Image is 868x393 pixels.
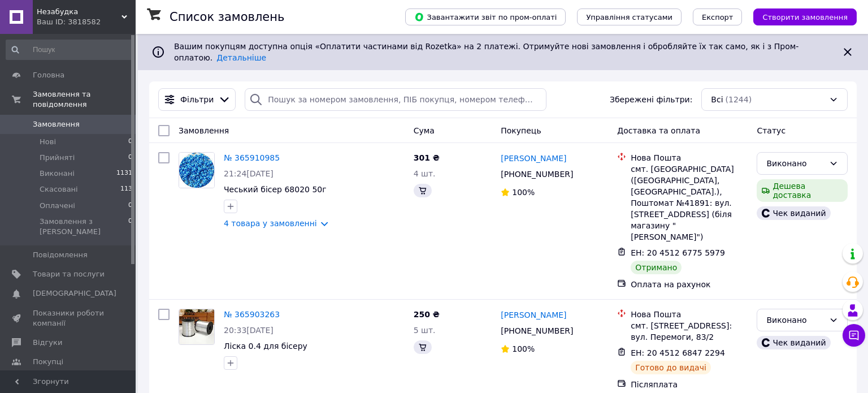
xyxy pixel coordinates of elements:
h1: Список замовлень [170,10,284,24]
span: Створити замовлення [762,13,848,21]
span: Прийняті [40,153,75,163]
span: Головна [33,70,64,80]
div: Ваш ID: 3818582 [37,17,136,27]
span: [DEMOGRAPHIC_DATA] [33,288,116,299]
div: Нова Пошта [631,309,748,320]
div: Готово до видачі [631,361,711,374]
span: 0 [128,201,132,211]
a: [PERSON_NAME] [501,153,566,164]
span: 20:33[DATE] [224,326,274,335]
span: Завантажити звіт по пром-оплаті [414,12,557,22]
div: Дешева доставка [757,179,848,202]
span: Покупці [33,357,63,367]
span: Статус [757,126,785,135]
div: смт. [GEOGRAPHIC_DATA] ([GEOGRAPHIC_DATA], [GEOGRAPHIC_DATA].), Поштомат №41891: вул. [STREET_ADD... [631,163,748,243]
a: Чеський бісер 68020 50г [224,185,327,194]
span: ЕН: 20 4512 6847 2294 [631,348,725,357]
button: Експорт [693,8,743,25]
span: Доставка та оплата [617,126,700,135]
img: Фото товару [179,309,214,344]
a: Фото товару [179,309,215,345]
input: Пошук за номером замовлення, ПІБ покупця, номером телефону, Email, номером накладної [245,88,546,111]
div: Отримано [631,261,682,274]
button: Завантажити звіт по пром-оплаті [405,8,566,25]
span: 0 [128,153,132,163]
a: № 365903263 [224,310,280,319]
span: 100% [512,188,535,197]
span: Фільтри [180,94,214,105]
span: 21:24[DATE] [224,169,274,178]
span: Виконані [40,169,75,179]
span: Показники роботи компанії [33,308,105,329]
span: Покупець [501,126,541,135]
span: 1131 [116,169,132,179]
span: Замовлення та повідомлення [33,89,136,110]
div: Виконано [766,157,824,170]
span: Відгуки [33,338,62,348]
span: Замовлення [33,119,80,129]
div: Виконано [766,314,824,326]
a: [PERSON_NAME] [501,309,566,321]
span: (1244) [726,95,752,104]
button: Чат з покупцем [843,324,865,347]
span: Повідомлення [33,250,88,260]
span: 4 шт. [414,169,436,178]
span: Товари та послуги [33,269,105,279]
input: Пошук [6,40,133,60]
span: 5 шт. [414,326,436,335]
div: Післяплата [631,379,748,390]
a: Створити замовлення [742,12,857,21]
span: Cума [414,126,435,135]
span: 301 ₴ [414,153,440,162]
span: Замовлення [179,126,229,135]
span: 0 [128,217,132,237]
div: Чек виданий [757,336,830,349]
a: № 365910985 [224,153,280,162]
span: Всі [711,94,723,105]
span: ЕН: 20 4512 6775 5979 [631,248,725,257]
span: 113 [120,184,132,195]
span: Управління статусами [586,13,672,21]
span: Оплачені [40,201,75,211]
span: Вашим покупцям доступна опція «Оплатити частинами від Rozetka» на 2 платежі. Отримуйте нові замов... [174,42,798,62]
span: Збережені фільтри: [610,94,692,105]
img: Фото товару [179,153,214,188]
span: Замовлення з [PERSON_NAME] [40,217,128,237]
div: смт. [STREET_ADDRESS]: вул. Перемоги, 83/2 [631,320,748,343]
div: [PHONE_NUMBER] [498,323,575,339]
div: Оплата на рахунок [631,279,748,290]
span: Нові [40,137,56,147]
span: Експорт [702,13,734,21]
span: Скасовані [40,184,78,195]
span: 0 [128,137,132,147]
div: Чек виданий [757,206,830,220]
span: 100% [512,344,535,353]
span: Незабудка [37,7,121,17]
a: Фото товару [179,152,215,188]
a: Детальніше [216,53,266,62]
a: Ліска 0.4 для бісеру [224,342,307,351]
button: Створити замовлення [753,8,857,25]
span: 250 ₴ [414,310,440,319]
button: Управління статусами [577,8,682,25]
div: Нова Пошта [631,152,748,163]
div: [PHONE_NUMBER] [498,166,575,182]
a: 4 товара у замовленні [224,219,317,228]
